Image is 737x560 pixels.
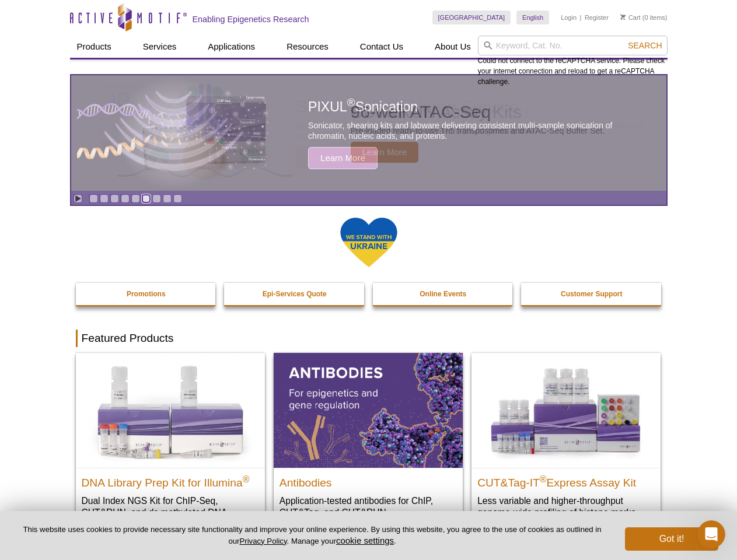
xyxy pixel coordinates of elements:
div: Could not connect to the reCAPTCHA service. Please check your internet connection and reload to g... [478,36,668,87]
a: Customer Support [521,283,662,305]
input: Keyword, Cat. No. [478,36,668,55]
li: (0 items) [620,10,668,24]
img: We Stand With Ukraine [340,216,398,268]
strong: Promotions [127,290,166,298]
a: Online Events [373,283,514,305]
a: Register [585,13,609,22]
a: Cart [620,13,641,22]
h2: Featured Products [76,330,662,347]
a: Go to slide 9 [173,194,182,203]
strong: Online Events [420,290,466,298]
p: Sonicator, shearing kits and labware delivering consistent multi-sample sonication of chromatin, ... [308,120,640,141]
a: Products [70,36,118,58]
span: Learn More [308,147,378,169]
img: CUT&Tag-IT® Express Assay Kit [471,353,661,467]
img: All Antibodies [274,353,463,467]
sup: ® [540,474,547,484]
a: English [516,10,549,24]
a: Resources [280,36,336,58]
img: Your Cart [620,14,626,20]
h2: Antibodies [280,471,457,489]
p: Dual Index NGS Kit for ChIP-Seq, CUT&RUN, and ds methylated DNA assays. [82,495,259,530]
p: Less variable and higher-throughput genome-wide profiling of histone marks​. [477,495,655,519]
button: cookie settings [336,535,394,545]
li: | [580,10,582,24]
a: Go to slide 2 [100,194,109,203]
a: Epi-Services Quote [224,283,365,305]
h2: CUT&Tag-IT Express Assay Kit [477,471,655,489]
strong: Epi-Services Quote [263,290,327,298]
a: Applications [201,36,262,58]
a: Go to slide 4 [121,194,130,203]
p: This website uses cookies to provide necessary site functionality and improve your online experie... [19,524,606,547]
a: Services [136,36,184,58]
img: PIXUL sonication [77,75,270,191]
a: CUT&Tag-IT® Express Assay Kit CUT&Tag-IT®Express Assay Kit Less variable and higher-throughput ge... [471,353,661,530]
article: PIXUL Sonication [71,75,666,191]
strong: Customer Support [561,290,622,298]
p: Application-tested antibodies for ChIP, CUT&Tag, and CUT&RUN. [280,495,457,519]
iframe: Intercom live chat [697,520,725,548]
span: Search [628,41,662,50]
button: Search [624,40,665,51]
a: Go to slide 3 [110,194,119,203]
img: DNA Library Prep Kit for Illumina [76,353,265,467]
a: Go to slide 1 [89,194,98,203]
a: Toggle autoplay [74,194,82,203]
a: Promotions [76,283,217,305]
span: PIXUL Sonication [308,99,418,114]
sup: ® [347,97,355,109]
a: Login [561,13,577,22]
a: PIXUL sonication PIXUL®Sonication Sonicator, shearing kits and labware delivering consistent mult... [71,75,666,191]
h2: Enabling Epigenetics Research [193,14,309,24]
a: Go to slide 8 [163,194,172,203]
a: DNA Library Prep Kit for Illumina DNA Library Prep Kit for Illumina® Dual Index NGS Kit for ChIP-... [76,353,265,541]
a: About Us [428,36,478,58]
button: Got it! [625,527,718,551]
sup: ® [243,474,250,484]
a: Go to slide 7 [152,194,161,203]
a: Contact Us [353,36,410,58]
a: Go to slide 6 [142,194,151,203]
h2: DNA Library Prep Kit for Illumina [82,471,259,489]
a: [GEOGRAPHIC_DATA] [432,10,511,24]
a: Privacy Policy [239,537,287,545]
a: All Antibodies Antibodies Application-tested antibodies for ChIP, CUT&Tag, and CUT&RUN. [274,353,463,530]
a: Go to slide 5 [131,194,140,203]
